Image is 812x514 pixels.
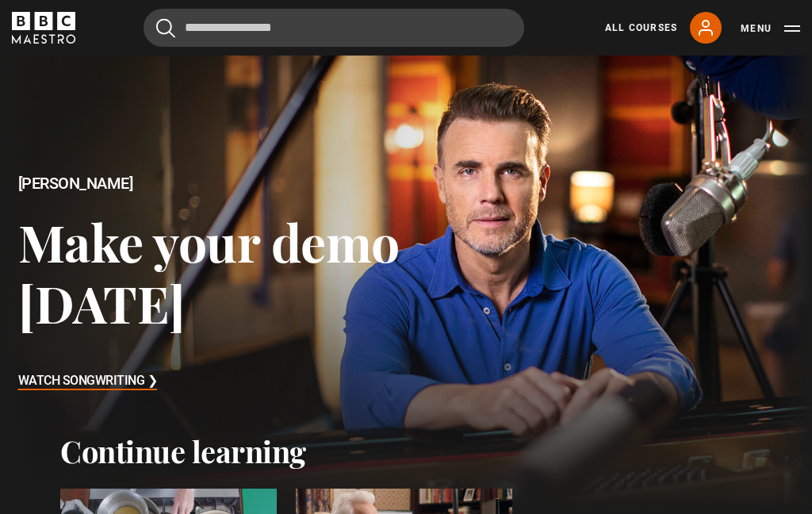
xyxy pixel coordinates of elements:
button: Submit the search query [156,18,175,38]
h3: Watch Songwriting ❯ [18,370,158,393]
h3: Make your demo [DATE] [18,211,407,334]
input: Search [144,9,524,47]
h2: [PERSON_NAME] [18,175,407,193]
a: All Courses [605,21,677,35]
button: Toggle navigation [741,21,800,36]
h2: Continue learning [60,433,752,470]
svg: BBC Maestro [12,12,75,44]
